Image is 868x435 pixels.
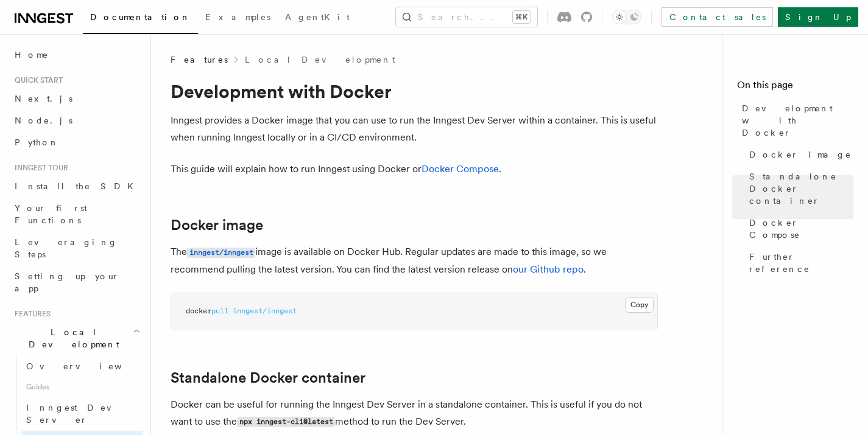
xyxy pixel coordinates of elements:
span: Examples [205,12,270,22]
h4: On this page [737,78,853,97]
a: Examples [198,4,278,33]
span: Documentation [90,12,191,22]
a: AgentKit [278,4,357,33]
button: Local Development [10,321,143,355]
span: pull [211,307,228,315]
code: inngest/inngest [187,248,255,258]
span: docker [186,307,211,315]
span: Inngest Dev Server [26,403,130,425]
span: Home [15,49,49,61]
a: our Github repo [513,263,584,275]
span: Docker image [749,148,852,161]
a: Inngest Dev Server [21,397,143,431]
a: inngest/inngest [187,246,255,257]
span: Setting up your app [15,271,119,293]
span: Next.js [15,94,72,103]
span: Standalone Docker container [749,170,853,207]
h1: Development with Docker [171,80,658,102]
span: Python [15,137,59,147]
a: Docker Compose [422,163,499,175]
a: Standalone Docker container [171,369,365,386]
a: Python [10,131,143,153]
kbd: ⌘K [513,11,530,23]
a: Contact sales [662,7,773,27]
span: AgentKit [285,12,350,22]
span: Further reference [749,251,853,275]
a: Overview [21,355,143,377]
span: Features [171,54,228,66]
span: Node.js [15,116,72,125]
a: Standalone Docker container [744,165,853,212]
p: The image is available on Docker Hub. Regular updates are made to this image, so we recommend pul... [171,243,658,278]
a: Documentation [83,4,198,34]
span: inngest/inngest [233,307,297,315]
a: Sign Up [778,7,858,27]
span: Your first Functions [15,203,87,225]
span: Leveraging Steps [15,237,118,259]
a: Docker image [744,144,853,165]
button: Copy [625,297,654,313]
p: Inngest provides a Docker image that you can use to run the Inngest Dev Server within a container... [171,112,658,146]
a: Your first Functions [10,197,143,231]
a: Further reference [744,246,853,280]
button: Toggle dark mode [612,10,641,24]
span: Features [10,309,51,319]
a: Docker Compose [744,212,853,246]
a: Next.js [10,88,143,110]
span: Guides [21,377,143,397]
p: This guide will explain how to run Inngest using Docker or . [171,161,658,178]
a: Install the SDK [10,175,143,197]
a: Docker image [171,217,263,234]
span: Docker Compose [749,217,853,241]
a: Node.js [10,110,143,131]
a: Development with Docker [737,97,853,144]
span: Install the SDK [15,181,141,191]
span: Overview [26,361,152,371]
a: Leveraging Steps [10,231,143,265]
span: Inngest tour [10,163,68,173]
p: Docker can be useful for running the Inngest Dev Server in a standalone container. This is useful... [171,396,658,431]
a: Local Development [245,54,395,66]
span: Development with Docker [742,102,853,139]
span: Local Development [10,326,133,350]
button: Search...⌘K [396,7,537,27]
span: Quick start [10,75,63,85]
a: Home [10,44,143,66]
code: npx inngest-cli@latest [237,417,335,427]
a: Setting up your app [10,265,143,299]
